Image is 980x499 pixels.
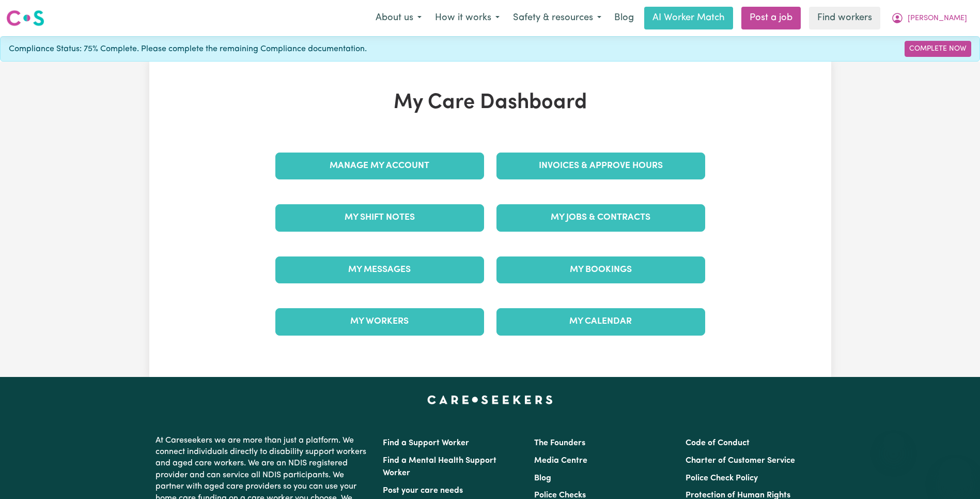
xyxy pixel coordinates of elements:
a: Police Check Policy [686,474,758,482]
a: My Bookings [496,256,705,283]
button: Safety & resources [506,7,608,29]
a: Careseekers logo [6,6,44,30]
a: My Workers [275,308,484,335]
a: AI Worker Match [644,7,733,29]
a: Code of Conduct [686,439,750,447]
a: Find a Mental Health Support Worker [383,457,496,477]
a: Post a job [741,7,801,29]
span: Compliance Status: 75% Complete. Please complete the remaining Compliance documentation. [9,43,367,55]
a: Careseekers home page [427,396,553,404]
button: About us [369,7,428,29]
a: Complete Now [905,41,971,57]
a: Blog [608,7,640,29]
a: Media Centre [534,457,587,465]
h1: My Care Dashboard [269,90,711,115]
a: Charter of Customer Service [686,457,795,465]
span: [PERSON_NAME] [908,13,967,24]
a: Invoices & Approve Hours [496,153,705,179]
a: My Messages [275,256,484,283]
a: The Founders [534,439,585,447]
a: Blog [534,474,551,482]
iframe: Button to launch messaging window [939,458,972,491]
a: My Jobs & Contracts [496,204,705,231]
a: My Shift Notes [275,204,484,231]
a: My Calendar [496,308,705,335]
a: Post your care needs [383,487,463,495]
iframe: Close message [883,433,904,453]
a: Manage My Account [275,153,484,179]
button: My Account [884,7,974,29]
a: Find workers [809,7,880,29]
button: How it works [428,7,506,29]
a: Find a Support Worker [383,439,469,447]
img: Careseekers logo [6,9,44,27]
